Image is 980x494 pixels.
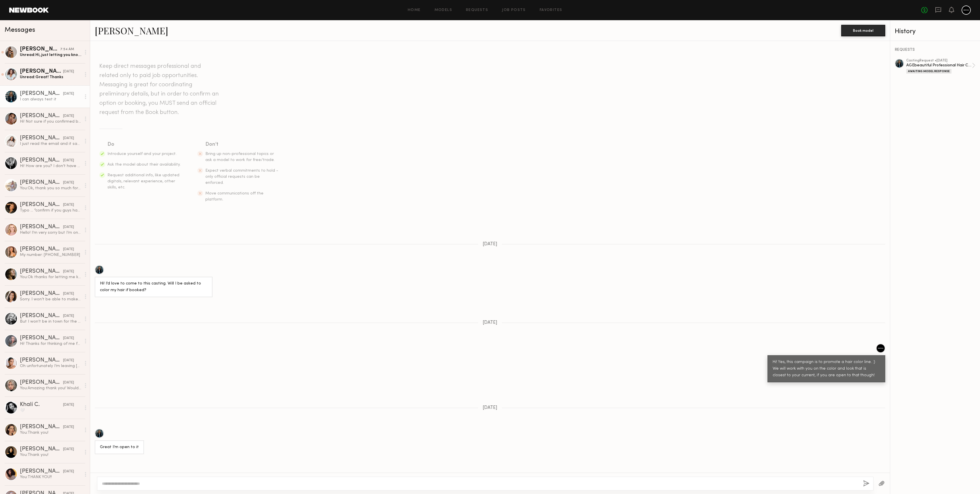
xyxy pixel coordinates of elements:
[773,359,880,379] div: Hi! Yes, this campaign is to promote a hair color line. :) We will work with you on the color and...
[502,8,526,12] a: Job Posts
[63,469,74,474] div: [DATE]
[107,163,181,166] span: Ask the model about their availability.
[20,446,63,452] div: [PERSON_NAME]
[20,97,81,102] div: I can always text it
[63,313,74,319] div: [DATE]
[205,152,275,162] span: Bring up non-professional topics or ask a model to work for free/trade.
[20,230,81,235] div: Hello! I’m very sorry but I’m on an all day shoot in [GEOGRAPHIC_DATA] [DATE]. A one day shoot tu...
[63,291,74,297] div: [DATE]
[20,474,81,480] div: You: THANK YOU!!
[466,8,488,12] a: Requests
[107,141,181,149] div: Do
[483,242,497,247] span: [DATE]
[906,59,972,63] div: casting Request • [DATE]
[63,358,74,363] div: [DATE]
[841,25,885,36] button: Book model
[20,469,63,474] div: [PERSON_NAME]
[20,386,81,391] div: You: Amazing thank you! Would anytime between 2-3 work for you? Please text my work phone and we ...
[20,74,81,80] div: Unread: Great! Thanks
[20,408,81,413] div: 🤍
[20,69,63,74] div: [PERSON_NAME]
[60,47,74,52] div: 7:54 AM
[20,119,81,124] div: Hi! Not sure if you confirmed bookings already, but wanted to let you know I just got back [DATE]...
[20,269,63,274] div: [PERSON_NAME]
[20,363,81,369] div: Oh unfortunately I’m leaving [DATE]
[20,297,81,302] div: Sorry. I won’t be able to make it. Next time. Thank you!
[205,192,264,201] span: Move communications off the platform.
[63,380,74,386] div: [DATE]
[435,8,452,12] a: Models
[895,28,975,35] div: History
[841,28,885,33] a: Book model
[20,313,63,319] div: [PERSON_NAME]
[20,252,81,258] div: My number: [PHONE_NUMBER]
[20,163,81,169] div: Hi! How are you? I don’t have any gray hair! I have natural blonde hair with highlights. I’m base...
[20,202,63,208] div: [PERSON_NAME]
[20,335,63,341] div: [PERSON_NAME]
[20,319,81,324] div: But I won’t be in town for the casting. Sorry
[5,27,35,33] span: Messages
[63,269,74,274] div: [DATE]
[20,358,63,363] div: [PERSON_NAME]
[906,69,951,74] div: Awaiting Model Response
[63,136,74,141] div: [DATE]
[20,208,81,213] div: Typo … “confirm if you guys have booked”.
[205,141,279,149] div: Don’t
[63,91,74,97] div: [DATE]
[20,291,63,297] div: [PERSON_NAME]
[95,24,168,37] a: [PERSON_NAME]
[63,447,74,452] div: [DATE]
[20,52,81,58] div: Unread: Hi, just letting you know that I sent over the Hair selfie and intro video. Thank you so ...
[107,152,177,156] span: Introduce yourself and your project.
[20,380,63,386] div: [PERSON_NAME]
[408,8,421,12] a: Home
[20,158,63,163] div: [PERSON_NAME]
[20,452,81,458] div: You: Thank you!
[63,180,74,186] div: [DATE]
[63,158,74,163] div: [DATE]
[99,62,220,117] header: Keep direct messages professional and related only to paid job opportunities. Messaging is great ...
[895,48,975,52] div: REQUESTS
[20,46,60,52] div: [PERSON_NAME]
[20,224,63,230] div: [PERSON_NAME]
[100,280,207,294] div: Hi! I’d love to come to this casting. Will I be asked to color my hair if booked?
[20,141,81,147] div: I just read the email and it says the color is more permanent in the two weeks that was said in t...
[20,135,63,141] div: [PERSON_NAME]
[20,402,63,408] div: Khalí C.
[540,8,562,12] a: Favorites
[20,424,63,430] div: [PERSON_NAME]
[483,320,497,325] span: [DATE]
[20,341,81,347] div: Hi! Thanks for thinking of me for this shoot. I am gray/silver. I’d love to learn more about the ...
[906,59,975,74] a: castingRequest •[DATE]AGEbeautiful Professional Hair Color Campaign Gray CoverageAwaiting Model R...
[63,202,74,208] div: [DATE]
[20,113,63,119] div: [PERSON_NAME]
[107,173,179,189] span: Request additional info, like updated digitals, relevant experience, other skills, etc.
[20,246,63,252] div: [PERSON_NAME]
[100,444,139,451] div: Great I’m open to it
[906,63,972,68] div: AGEbeautiful Professional Hair Color Campaign Gray Coverage
[205,169,278,185] span: Expect verbal commitments to hold - only official requests can be enforced.
[20,180,63,186] div: [PERSON_NAME]
[20,186,81,191] div: You: Ok, thank you so much for the reply! :)
[63,336,74,341] div: [DATE]
[63,247,74,252] div: [DATE]
[63,224,74,230] div: [DATE]
[20,430,81,435] div: You: Thank you!
[63,402,74,408] div: [DATE]
[20,274,81,280] div: You: Ok thanks for letting me know! I will reach out if we open up another casting date. :)
[20,91,63,97] div: [PERSON_NAME]
[63,69,74,74] div: [DATE]
[483,405,497,410] span: [DATE]
[63,424,74,430] div: [DATE]
[63,113,74,119] div: [DATE]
